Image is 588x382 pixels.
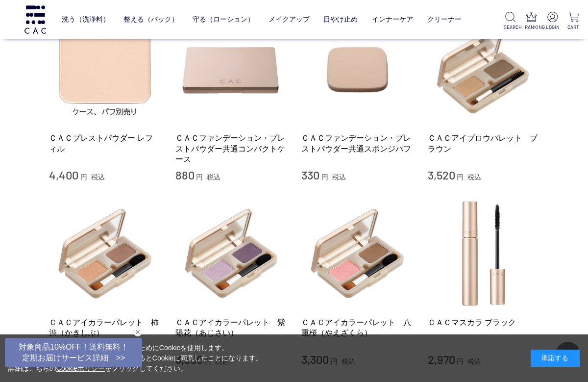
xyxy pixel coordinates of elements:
a: ＣＡＣアイカラーパレット 柿渋（かきしぶ） [49,317,161,338]
img: ＣＡＣファンデーション・プレストパウダー共通スポンジパフ [301,14,413,126]
span: 円 [457,173,464,181]
span: 税込 [91,173,105,181]
img: ＣＡＣアイカラーパレット 柿渋（かきしぶ） [49,198,161,309]
a: インナーケア [372,8,413,31]
a: ＣＡＣプレストパウダー レフィル [49,133,161,154]
span: 330 [301,168,319,182]
span: 880 [175,168,195,182]
img: ＣＡＣアイブロウパレット ブラウン [428,14,539,126]
a: 日やけ止め [323,8,358,31]
div: 承諾する [531,350,580,367]
img: ＣＡＣマスカラ ブラック [428,198,539,309]
span: 税込 [332,173,346,181]
a: RANKING [525,12,538,31]
img: ＣＡＣファンデーション・プレストパウダー共通コンパクトケース [175,14,287,126]
p: CART [567,24,580,31]
span: 税込 [467,173,481,181]
a: CART [567,12,580,31]
a: ＣＡＣファンデーション・プレストパウダー共通スポンジパフ [301,133,413,154]
span: 円 [321,173,328,181]
a: 整える（パック） [123,8,178,31]
p: RANKING [525,24,538,31]
p: LOGIN [546,24,559,31]
img: ＣＡＣアイカラーパレット 八重桜（やえざくら） [301,198,413,309]
a: クリーナー [427,8,462,31]
img: ＣＡＣアイカラーパレット 紫陽花（あじさい） [175,198,287,309]
img: ＣＡＣプレストパウダー レフィル [49,14,161,126]
span: 4,400 [49,168,78,182]
span: 円 [196,173,203,181]
span: 税込 [207,173,220,181]
a: ＣＡＣファンデーション・プレストパウダー共通コンパクトケース [175,133,287,164]
a: LOGIN [546,12,559,31]
img: logo [23,5,48,33]
a: SEARCH [504,12,517,31]
a: メイクアップ [269,8,310,31]
a: 守る（ローション） [193,8,254,31]
a: ＣＡＣアイブロウパレット ブラウン [428,133,539,154]
span: 3,520 [428,168,455,182]
p: SEARCH [504,24,517,31]
a: ＣＡＣアイカラーパレット 八重桜（やえざくら） [301,317,413,338]
span: 円 [80,173,87,181]
a: 洗う（洗浄料） [62,8,110,31]
a: ＣＡＣアイカラーパレット 紫陽花（あじさい） [175,317,287,338]
a: ＣＡＣマスカラ ブラック [428,317,539,328]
